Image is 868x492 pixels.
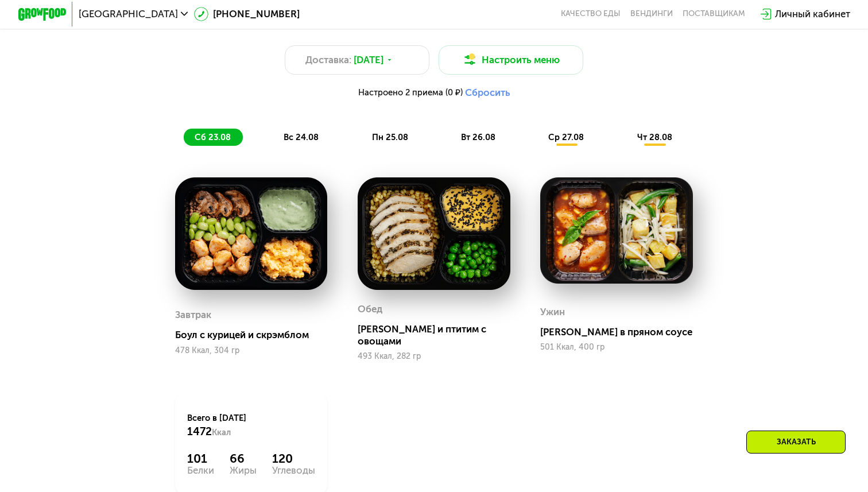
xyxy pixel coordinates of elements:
span: Ккал [212,427,231,437]
div: 66 [230,451,257,466]
div: 120 [272,451,315,466]
div: 101 [187,451,214,466]
button: Настроить меню [439,45,583,74]
div: 493 Ккал, 282 гр [358,352,510,361]
div: 478 Ккал, 304 гр [175,346,328,355]
div: Ужин [540,303,565,321]
a: Вендинги [630,9,673,19]
span: чт 28.08 [637,132,672,142]
a: Качество еды [561,9,621,19]
div: поставщикам [683,9,745,19]
div: Боул с курицей и скрэмблом [175,329,338,341]
span: ср 27.08 [548,132,584,142]
span: вс 24.08 [284,132,319,142]
div: Углеводы [272,466,315,475]
span: 1472 [187,425,212,438]
a: [PHONE_NUMBER] [194,7,300,21]
div: [PERSON_NAME] в пряном соусе [540,326,703,338]
div: Белки [187,466,214,475]
div: Завтрак [175,306,211,324]
button: Сбросить [465,87,510,99]
div: Личный кабинет [775,7,850,21]
span: сб 23.08 [195,132,231,142]
span: пн 25.08 [372,132,408,142]
span: Настроено 2 приема (0 ₽) [358,88,463,97]
span: [GEOGRAPHIC_DATA] [79,9,178,19]
span: вт 26.08 [461,132,495,142]
div: [PERSON_NAME] и птитим с овощами [358,323,520,347]
div: 501 Ккал, 400 гр [540,343,693,352]
div: Жиры [230,466,257,475]
span: [DATE] [354,53,383,67]
div: Обед [358,300,382,319]
span: Доставка: [305,53,351,67]
div: Заказать [746,431,846,454]
div: Всего в [DATE] [187,412,316,439]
